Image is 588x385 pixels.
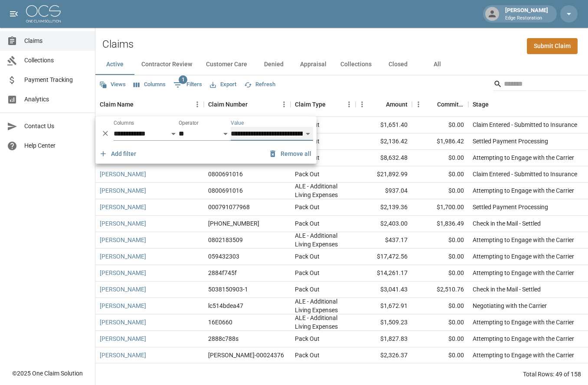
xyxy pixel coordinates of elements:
a: [PERSON_NAME] [100,219,146,228]
div: Check in the Mail - Settled [473,285,541,294]
div: $21,892.99 [356,166,412,183]
button: Select columns [131,78,168,91]
button: Sort [425,98,437,110]
div: $1,651.40 [356,117,412,133]
div: 0800691016 [208,186,243,195]
button: Delete [99,127,112,140]
button: open drawer [5,5,23,23]
button: Denied [254,54,293,75]
button: Customer Care [199,54,254,75]
div: Claim Entered - Submitted to Insurance [473,170,577,178]
div: $2,136.42 [356,133,412,150]
div: Attempting to Engage with the Carrier [473,269,574,277]
div: © 2025 One Claim Solution [12,369,83,378]
div: $17,472.56 [356,249,412,265]
div: Negotiating with the Carrier [473,301,547,310]
a: [PERSON_NAME] [100,351,146,359]
button: Sort [374,98,386,110]
div: $937.04 [356,183,412,199]
div: Search [493,77,586,93]
div: $0.00 [412,347,468,364]
div: $2,403.00 [356,216,412,232]
div: [PERSON_NAME] [502,6,552,22]
div: $0.00 [412,232,468,249]
button: Sort [326,98,338,110]
div: Attempting to Engage with the Carrier [473,334,574,343]
div: Claim Entered - Submitted to Insurance [473,120,577,129]
div: $1,509.23 [356,314,412,331]
div: $0.00 [412,166,468,183]
button: Menu [412,98,425,111]
span: Analytics [24,95,88,104]
a: [PERSON_NAME] [100,318,146,327]
div: Committed Amount [412,92,468,116]
div: Show filters [95,116,317,164]
a: [PERSON_NAME] [100,186,146,195]
button: Sort [134,98,146,110]
div: Attempting to Engage with the Carrier [473,318,574,327]
div: $2,326.37 [356,347,412,364]
div: $1,986.42 [412,133,468,150]
div: lc514bdea47 [208,301,243,310]
button: All [418,54,457,75]
div: dynamic tabs [95,54,588,75]
div: $1,700.00 [412,199,468,216]
div: 000791077968 [208,203,250,211]
a: [PERSON_NAME] [100,301,146,310]
button: Contractor Review [134,54,199,75]
div: Settled Payment Processing [473,137,548,146]
div: Claim Type [291,92,356,116]
div: PRAH-00024376 [208,351,284,359]
span: Collections [24,56,88,65]
div: Committed Amount [437,92,464,116]
label: Columns [114,120,134,127]
a: [PERSON_NAME] [100,252,146,261]
div: $0.00 [412,249,468,265]
div: Pack Out [295,219,320,228]
div: Attempting to Engage with the Carrier [473,252,574,261]
button: Refresh [242,78,278,91]
div: $0.00 [412,314,468,331]
a: [PERSON_NAME] [100,285,146,294]
button: Appraisal [293,54,333,75]
div: Pack Out [295,252,320,261]
h2: Claims [102,38,134,51]
button: Views [97,78,128,91]
button: Collections [333,54,379,75]
div: ALE - Additional Living Expenses [295,314,351,331]
button: Export [208,78,238,91]
div: Claim Number [204,92,291,116]
div: 2884f745f [208,269,237,277]
span: 1 [179,75,187,84]
div: $0.00 [412,298,468,314]
a: [PERSON_NAME] [100,334,146,343]
div: Pack Out [295,203,320,211]
div: Attempting to Engage with the Carrier [473,351,574,359]
div: Pack Out [295,351,320,359]
div: Claim Number [208,92,248,116]
a: [PERSON_NAME] [100,203,146,211]
div: $0.00 [412,117,468,133]
div: $2,139.36 [356,199,412,216]
a: [PERSON_NAME] [100,170,146,178]
button: Menu [278,98,291,111]
div: ALE - Additional Living Expenses [295,297,351,314]
button: Active [95,54,134,75]
div: $1,827.83 [356,331,412,347]
div: Total Rows: 49 of 158 [523,370,581,379]
button: Sort [489,98,501,110]
div: $1,836.49 [412,216,468,232]
span: Claims [24,36,88,45]
div: 01-009-118347 [208,219,259,228]
div: $0.00 [412,331,468,347]
div: Settled Payment Processing [473,203,548,211]
div: Amount [386,92,408,116]
div: $437.17 [356,232,412,249]
span: Contact Us [24,122,88,131]
span: Help Center [24,141,88,150]
button: Closed [379,54,418,75]
div: 2888c788s [208,334,238,343]
img: ocs-logo-white-transparent.png [26,5,61,23]
div: ALE - Additional Living Expenses [295,231,351,249]
div: $3,041.43 [356,281,412,298]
